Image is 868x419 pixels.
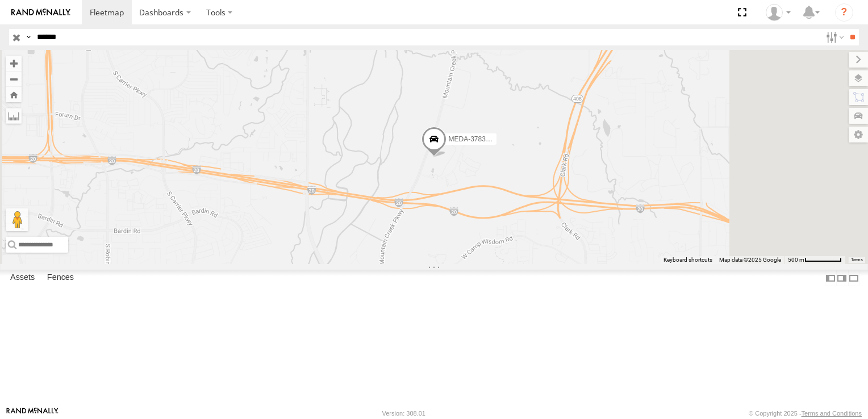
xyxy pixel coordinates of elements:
i: ? [835,3,853,22]
img: rand-logo.svg [11,9,70,16]
button: Keyboard shortcuts [663,256,712,264]
a: Terms (opens in new tab) [851,257,863,262]
button: Zoom in [6,56,22,71]
label: Map Settings [849,127,868,143]
div: © Copyright 2025 - [749,410,862,417]
button: Zoom Home [6,87,22,102]
label: Search Query [24,29,33,45]
label: Measure [6,108,22,124]
span: Map data ©2025 Google [719,257,781,263]
a: Terms and Conditions [802,410,862,417]
span: MEDA-378308-Swing [449,135,514,143]
div: Version: 308.01 [382,410,425,417]
label: Dock Summary Table to the Left [825,270,836,286]
label: Search Filter Options [821,29,846,45]
label: Fences [41,270,80,286]
div: Harry Spraque [762,4,795,21]
button: Drag Pegman onto the map to open Street View [6,208,28,231]
button: Map Scale: 500 m per 62 pixels [784,256,845,264]
label: Dock Summary Table to the Right [836,270,848,286]
a: Visit our Website [6,408,59,419]
button: Zoom out [6,71,22,87]
span: 500 m [788,257,804,263]
label: Assets [5,270,40,286]
label: Hide Summary Table [848,270,859,286]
